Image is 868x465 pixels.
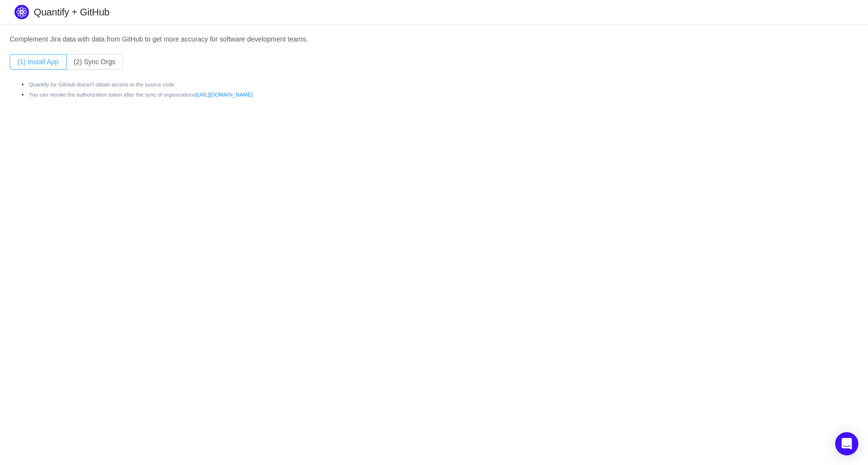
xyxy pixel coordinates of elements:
[196,92,252,98] a: [URL][DOMAIN_NAME]
[34,5,770,19] h2: Quantify + GitHub
[14,5,29,19] img: Quantify
[835,432,858,455] div: Open Intercom Messenger
[29,92,252,98] small: You can revoke the authorization token after the sync of organizations
[10,54,67,70] button: (1) Install App
[29,82,174,87] small: Quantify for GitHub doesn't obtain access to the source code
[10,34,858,44] p: Complement Jira data with data from GitHub to get more accuracy for software development teams.
[66,54,123,70] button: (2) Sync Orgs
